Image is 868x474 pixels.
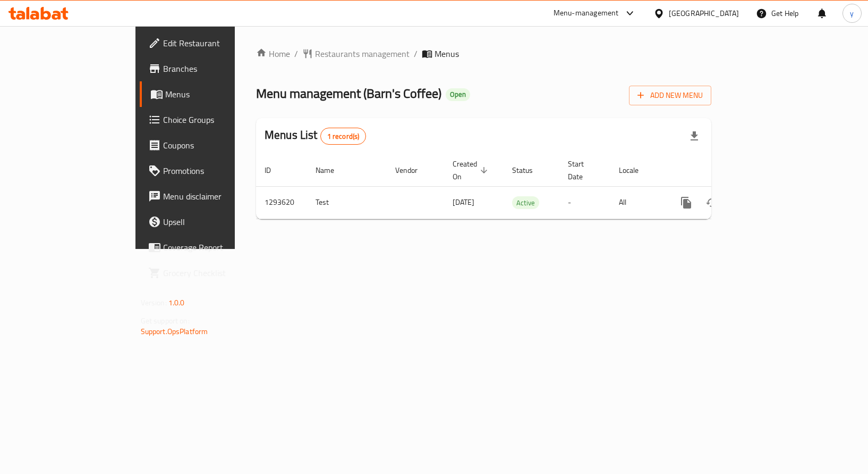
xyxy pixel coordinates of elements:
span: Created On [453,157,491,183]
li: / [294,47,298,60]
a: Edit Restaurant [140,30,280,56]
span: Coupons [163,139,272,152]
span: Choice Groups [163,113,272,126]
div: [GEOGRAPHIC_DATA] [669,7,739,19]
span: Menu management ( Barn's Coffee ) [256,81,441,105]
a: Menus [140,81,280,107]
a: Coupons [140,132,280,158]
span: Add New Menu [637,89,703,102]
a: Coverage Report [140,235,280,260]
nav: breadcrumb [256,47,711,60]
a: Support.OpsPlatform [141,325,208,338]
span: Vendor [395,164,431,177]
span: Version: [141,296,167,310]
span: 1.0.0 [168,296,185,310]
a: Grocery Checklist [140,260,280,286]
a: Branches [140,56,280,81]
span: Menu disclaimer [163,190,272,203]
h2: Menus List [265,127,366,145]
th: Actions [665,154,784,187]
a: Upsell [140,209,280,235]
span: Get support on: [141,314,190,328]
span: Name [316,164,348,177]
span: Menus [435,47,459,60]
span: Active [512,197,539,209]
td: All [610,186,665,219]
span: Coverage Report [163,241,272,254]
span: y [850,7,854,19]
span: Branches [163,62,272,75]
div: Active [512,196,539,209]
a: Promotions [140,158,280,184]
button: Change Status [699,190,725,215]
span: Grocery Checklist [163,267,272,279]
span: Locale [619,164,652,177]
td: Test [307,186,387,219]
div: Export file [682,123,707,149]
div: Open [446,88,470,101]
span: ID [265,164,285,177]
div: Menu-management [554,7,619,20]
span: Promotions [163,164,272,177]
span: Start Date [568,157,598,183]
li: / [414,47,418,60]
div: Total records count [320,128,367,145]
span: Restaurants management [315,47,410,60]
span: 1 record(s) [321,131,366,142]
a: Menu disclaimer [140,184,280,209]
td: 1293620 [256,186,307,219]
button: more [674,190,699,215]
span: Upsell [163,215,272,228]
span: [DATE] [453,195,474,209]
td: - [559,186,610,219]
button: Add New Menu [629,86,711,105]
span: Menus [165,88,272,101]
span: Open [446,90,470,99]
span: Status [512,164,547,177]
a: Restaurants management [302,47,410,60]
table: enhanced table [256,154,784,219]
a: Choice Groups [140,107,280,132]
span: Edit Restaurant [163,37,272,49]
